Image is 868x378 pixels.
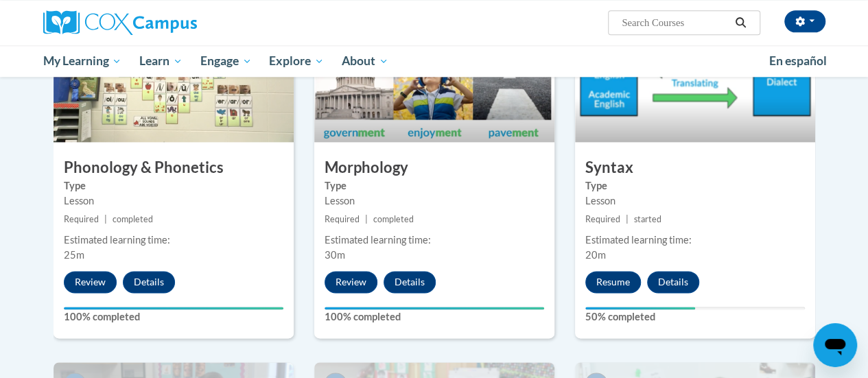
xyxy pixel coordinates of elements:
div: Estimated learning time: [64,233,283,248]
div: Estimated learning time: [585,233,805,248]
span: Required [325,214,360,224]
button: Details [384,271,436,293]
div: Your progress [64,307,283,309]
a: En español [760,47,836,75]
label: Type [64,178,283,193]
button: Resume [585,271,641,293]
a: Cox Campus [43,10,290,35]
span: Learn [139,53,183,69]
span: completed [113,214,153,224]
label: 100% completed [325,309,544,324]
div: Your progress [325,307,544,309]
span: | [365,214,368,224]
a: Explore [260,45,333,77]
label: 50% completed [585,309,805,324]
div: Estimated learning time: [325,233,544,248]
button: Details [647,271,699,293]
label: 100% completed [64,309,283,324]
a: Learn [130,45,191,77]
button: Search [730,14,751,31]
img: Cox Campus [43,10,197,35]
span: | [626,214,629,224]
span: 30m [325,249,345,261]
span: 25m [64,249,84,261]
div: Lesson [325,193,544,209]
label: Type [585,178,805,193]
h3: Syntax [575,157,815,178]
input: Search Courses [620,14,730,31]
div: Lesson [585,193,805,209]
button: Account Settings [784,10,825,32]
span: Explore [269,53,324,69]
a: My Learning [34,45,131,77]
button: Details [123,271,175,293]
a: About [333,45,397,77]
span: Engage [200,53,252,69]
div: Your progress [585,307,695,309]
span: | [104,214,107,224]
span: Required [64,214,99,224]
span: My Learning [43,53,121,69]
a: Engage [191,45,261,77]
span: Required [585,214,620,224]
span: completed [373,214,414,224]
span: started [634,214,661,224]
div: Lesson [64,193,283,209]
button: Review [64,271,117,293]
iframe: Button to launch messaging window [813,323,857,367]
span: En español [769,54,827,68]
div: Main menu [33,45,836,77]
span: 20m [585,249,606,261]
h3: Morphology [314,157,554,178]
h3: Phonology & Phonetics [54,157,294,178]
button: Review [325,271,377,293]
span: About [342,53,388,69]
label: Type [325,178,544,193]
